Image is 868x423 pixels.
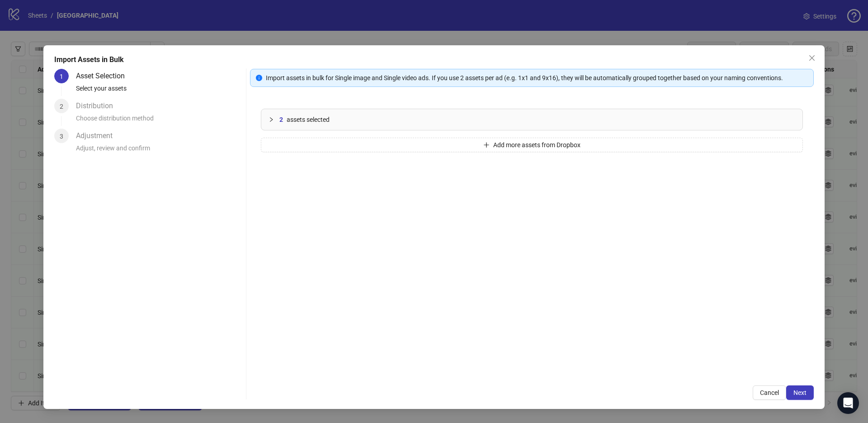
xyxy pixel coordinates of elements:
button: Add more assets from Dropbox [261,138,803,152]
span: 2 [60,103,63,110]
span: Next [793,389,807,396]
span: Add more assets from Dropbox [493,141,580,149]
button: Next [786,385,814,400]
span: close [808,54,816,62]
button: Cancel [753,385,786,400]
div: Open Intercom Messenger [837,392,859,414]
span: plus [483,142,490,148]
span: collapsed [269,117,274,122]
span: info-circle [256,75,262,81]
span: Cancel [760,389,779,396]
div: Select your assets [76,83,242,99]
span: assets selected [287,115,330,125]
span: 2 [279,115,283,125]
div: Import assets in bulk for Single image and Single video ads. If you use 2 assets per ad (e.g. 1x1... [266,73,808,83]
div: Import Assets in Bulk [54,54,814,65]
span: 1 [60,73,63,80]
div: Asset Selection [76,69,132,83]
span: 3 [60,133,63,140]
div: Distribution [76,99,120,113]
div: 2assets selected [261,109,802,130]
div: Adjustment [76,129,120,143]
div: Choose distribution method [76,113,242,129]
div: Adjust, review and confirm [76,143,242,159]
button: Close [805,51,819,65]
